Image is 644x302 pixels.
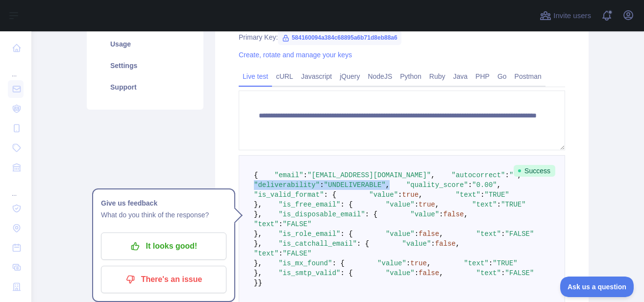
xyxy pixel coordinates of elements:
[340,269,352,277] span: : {
[511,69,545,84] a: Postman
[254,230,262,238] span: },
[439,210,443,218] span: :
[254,171,258,179] span: {
[254,201,262,209] span: },
[472,201,496,209] span: "text"
[435,240,456,248] span: false
[509,171,518,179] span: ""
[254,191,324,199] span: "is_valid_format"
[324,191,336,199] span: : {
[501,230,505,238] span: :
[560,277,634,297] iframe: Toggle Customer Support
[472,181,496,189] span: "0.00"
[419,191,422,199] span: ,
[456,240,460,248] span: ,
[419,201,435,209] span: true
[297,69,336,84] a: Javascript
[439,269,443,277] span: ,
[425,69,449,84] a: Ruby
[303,171,307,179] span: :
[254,181,320,189] span: "deliverability"
[239,69,272,84] a: Live test
[402,191,419,199] span: true
[340,201,352,209] span: : {
[364,69,396,84] a: NodeJS
[514,165,555,177] span: Success
[497,201,501,209] span: :
[451,171,505,179] span: "autocorrect"
[505,230,534,238] span: "FALSE"
[254,279,258,287] span: }
[332,259,345,267] span: : {
[402,240,431,248] span: "value"
[8,59,24,78] div: ...
[239,32,565,42] div: Primary Key:
[449,69,472,84] a: Java
[278,230,340,238] span: "is_role_email"
[464,210,468,218] span: ,
[239,51,352,59] a: Create, rotate and manage your keys
[278,250,282,257] span: :
[254,210,262,218] span: },
[272,69,297,84] a: cURL
[254,220,278,228] span: "text"
[410,210,439,218] span: "value"
[8,178,24,198] div: ...
[108,238,219,255] p: It looks good!
[497,181,501,189] span: ,
[464,259,489,267] span: "text"
[108,271,219,288] p: There's an issue
[99,55,192,76] a: Settings
[410,259,427,267] span: true
[278,30,401,45] span: 584160094a384c68895a6b71d8eb88a6
[431,240,435,248] span: :
[471,69,494,84] a: PHP
[494,69,511,84] a: Go
[101,266,226,293] button: There's an issue
[406,181,468,189] span: "quality_score"
[320,181,323,189] span: :
[278,201,340,209] span: "is_free_email"
[501,201,525,209] span: "TRUE"
[476,230,501,238] span: "text"
[101,209,226,221] p: What do you think of the response?
[377,259,406,267] span: "value"
[386,181,390,189] span: ,
[505,171,509,179] span: :
[283,220,312,228] span: "FALSE"
[254,269,262,277] span: },
[258,279,262,287] span: }
[431,171,435,179] span: ,
[386,269,415,277] span: "value"
[307,171,431,179] span: "[EMAIL_ADDRESS][DOMAIN_NAME]"
[99,33,192,55] a: Usage
[485,191,509,199] span: "TRUE"
[480,191,484,199] span: :
[324,181,386,189] span: "UNDELIVERABLE"
[553,10,591,22] span: Invite users
[254,240,262,248] span: },
[340,230,352,238] span: : {
[386,230,415,238] span: "value"
[254,259,262,267] span: },
[489,259,493,267] span: :
[415,269,419,277] span: :
[419,230,439,238] span: false
[369,191,398,199] span: "value"
[415,201,419,209] span: :
[278,220,282,228] span: :
[336,69,364,84] a: jQuery
[538,8,593,23] button: Invite users
[101,232,226,260] button: It looks good!
[505,269,534,277] span: "FALSE"
[476,269,501,277] span: "text"
[493,259,517,267] span: "TRUE"
[365,210,377,218] span: : {
[415,230,419,238] span: :
[444,210,464,218] span: false
[398,191,402,199] span: :
[278,269,340,277] span: "is_smtp_valid"
[274,171,303,179] span: "email"
[99,76,192,98] a: Support
[406,259,410,267] span: :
